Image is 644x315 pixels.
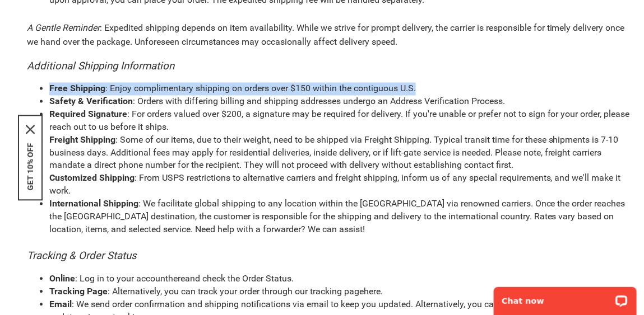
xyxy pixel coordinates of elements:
[49,286,633,299] li: : Alternatively, you can track your order through our tracking page
[168,274,185,284] a: here
[27,60,633,72] h3: Additional Shipping Information
[49,134,633,173] li: : Some of our items, due to their weight, need to be shipped via Freight Shipping. Typical transi...
[49,109,127,120] b: Required Signature
[49,96,633,109] li: : Orders with differing billing and shipping addresses undergo an Address Verification Process.
[49,273,633,286] li: : Log in to your account and check the Order Status.
[27,251,633,262] h3: Tracking & Order Status
[49,83,105,94] b: Free Shipping
[49,286,108,297] b: Tracking Page
[27,21,633,49] p: : Expedited shipping depends on item availability. While we strive for prompt delivery, the carri...
[49,199,138,209] b: International Shipping
[487,280,644,315] iframe: LiveChat chat widget
[49,83,633,96] li: : Enjoy complimentary shipping on orders over $150 within the contiguous U.S.
[49,198,633,237] li: : We facilitate global shipping to any location within the [GEOGRAPHIC_DATA] via renowned carrier...
[49,299,72,310] b: Email
[49,109,633,134] li: : For orders valued over $200, a signature may be required for delivery. If you're unable or pref...
[26,143,35,190] button: GET 10% OFF
[26,125,35,134] svg: close icon
[26,125,35,134] button: Close
[364,286,383,297] a: here.
[49,172,633,198] li: : From USPS restrictions to alternative carriers and freight shipping, inform us of any special r...
[27,22,100,33] i: A Gentle Reminder
[49,173,135,184] b: Customized Shipping
[49,96,133,107] b: Safety & Verification
[49,274,75,284] b: Online
[49,135,115,145] b: Freight Shipping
